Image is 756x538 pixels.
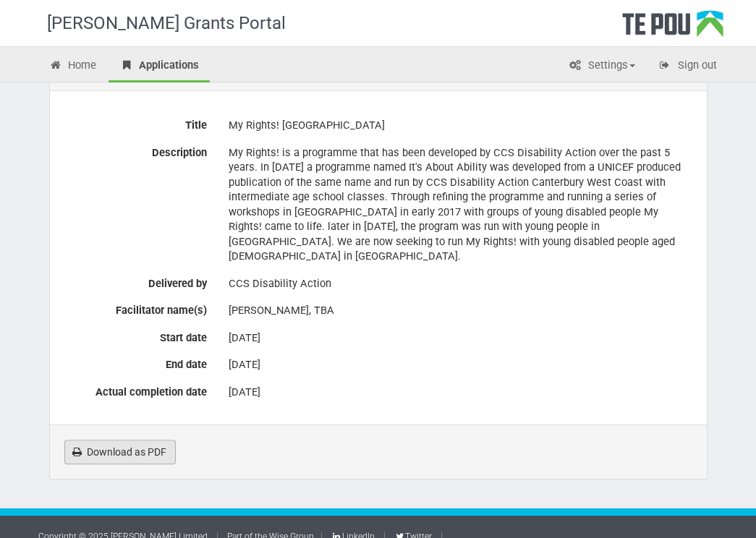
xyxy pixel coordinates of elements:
[229,140,689,269] div: My Rights! is a programme that has been developed by CCS Disability Action over the past 5 years....
[229,298,689,323] div: [PERSON_NAME], TBA
[229,113,689,138] div: My Rights! [GEOGRAPHIC_DATA]
[647,51,728,82] a: Sign out
[622,10,723,46] div: Te Pou Logo
[57,113,218,133] label: Title
[57,380,218,400] label: Actual completion date
[57,298,218,318] label: Facilitator name(s)
[229,325,689,351] div: [DATE]
[57,325,218,346] label: Start date
[57,140,218,161] label: Description
[109,51,210,82] a: Applications
[57,271,218,291] label: Delivered by
[57,352,218,372] label: End date
[558,51,646,82] a: Settings
[38,51,108,82] a: Home
[229,352,689,377] div: [DATE]
[229,271,689,296] div: CCS Disability Action
[229,380,689,405] div: [DATE]
[64,440,176,464] a: Download as PDF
